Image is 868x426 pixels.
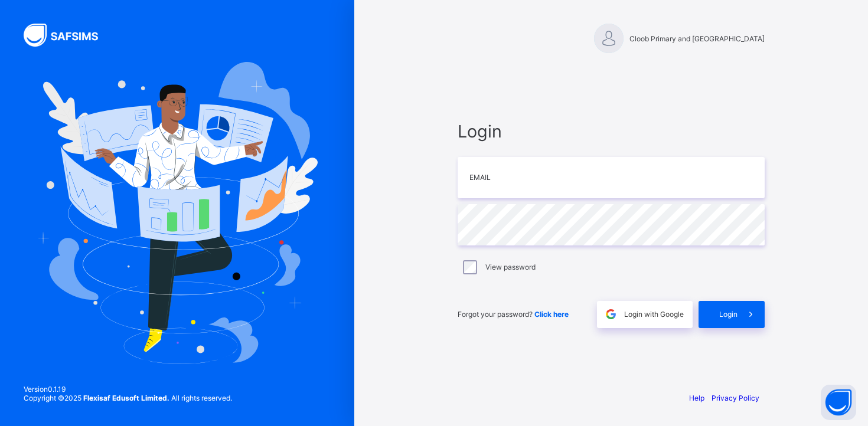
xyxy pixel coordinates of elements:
[24,394,232,402] span: Copyright © 2025 All rights reserved.
[458,310,569,319] span: Forgot your password?
[534,310,569,319] a: Click here
[37,62,318,364] img: Hero Image
[712,394,759,402] a: Privacy Policy
[689,394,704,402] a: Help
[24,24,112,47] img: SAFSIMS Logo
[24,385,232,394] span: Version 0.1.19
[458,121,765,142] span: Login
[821,385,856,420] button: Open asap
[624,310,684,319] span: Login with Google
[629,34,765,43] span: Cloob Primary and [GEOGRAPHIC_DATA]
[83,394,169,402] strong: Flexisaf Edusoft Limited.
[719,310,738,319] span: Login
[604,307,618,321] img: google.396cfc9801f0270233282035f929180a.svg
[485,263,536,271] label: View password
